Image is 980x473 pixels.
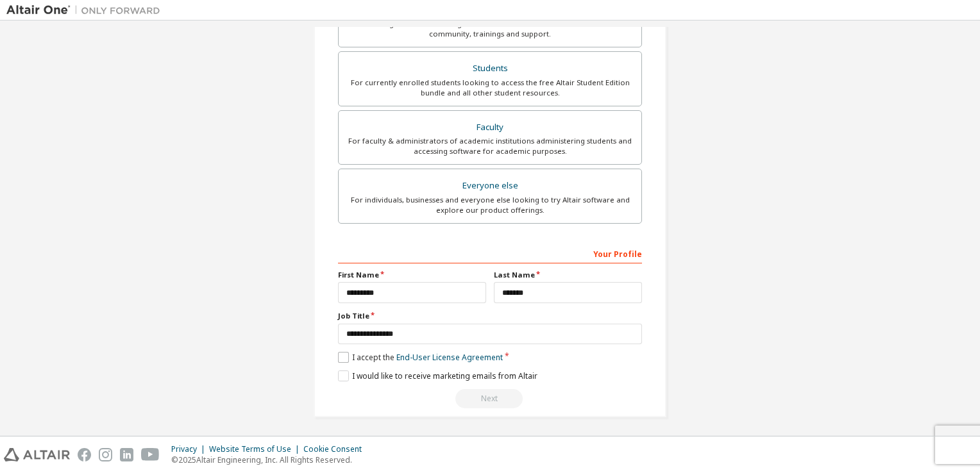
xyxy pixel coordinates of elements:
label: Last Name [494,270,642,280]
div: Cookie Consent [303,444,369,454]
div: For individuals, businesses and everyone else looking to try Altair software and explore our prod... [346,195,634,215]
a: End-User License Agreement [396,352,503,363]
label: First Name [338,270,486,280]
img: instagram.svg [99,448,112,461]
label: Job Title [338,311,642,321]
div: For existing customers looking to access software downloads, HPC resources, community, trainings ... [346,19,634,39]
div: Privacy [171,444,209,454]
img: altair_logo.svg [4,448,70,461]
div: For currently enrolled students looking to access the free Altair Student Edition bundle and all ... [346,78,634,98]
div: Website Terms of Use [209,444,303,454]
p: © 2025 Altair Engineering, Inc. All Rights Reserved. [171,454,369,465]
div: Read and acccept EULA to continue [338,389,642,408]
label: I would like to receive marketing emails from Altair [338,370,537,381]
img: youtube.svg [141,448,160,461]
div: For faculty & administrators of academic institutions administering students and accessing softwa... [346,136,634,156]
div: Faculty [346,119,634,137]
div: Everyone else [346,177,634,195]
img: linkedin.svg [120,448,133,461]
img: facebook.svg [78,448,91,461]
img: Altair One [6,4,167,17]
label: I accept the [338,352,503,363]
div: Your Profile [338,243,642,263]
div: Students [346,60,634,78]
